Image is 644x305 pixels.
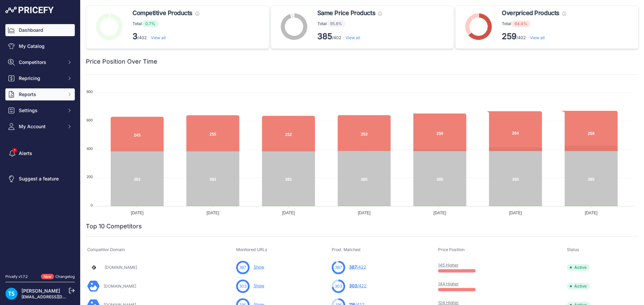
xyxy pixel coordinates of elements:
[207,211,219,215] tspan: [DATE]
[349,283,367,288] a: 303/422
[5,147,75,159] a: Alerts
[91,203,93,207] tspan: 0
[317,8,375,18] span: Same Price Products
[335,264,342,271] span: 387
[254,283,264,288] a: Show
[132,31,138,41] strong: 3
[254,264,264,270] a: Show
[317,31,382,42] p: /402
[5,7,54,13] img: Pricefy Logo
[239,264,246,271] span: 387
[151,35,166,40] a: View all
[5,24,75,36] a: Dashboard
[567,247,579,252] span: Status
[349,264,366,270] a: 387/422
[567,264,590,271] span: Active
[87,90,93,94] tspan: 800
[5,56,75,68] button: Competitors
[236,247,267,252] span: Monitored URLs
[21,294,92,299] a: [EMAIL_ADDRESS][DOMAIN_NAME]
[19,123,63,130] span: My Account
[55,274,75,279] a: Changelog
[132,8,193,18] span: Competitive Products
[358,211,371,215] tspan: [DATE]
[438,247,465,252] span: Price Position
[509,211,522,215] tspan: [DATE]
[131,211,144,215] tspan: [DATE]
[21,288,60,294] a: [PERSON_NAME]
[87,247,125,252] span: Competitor Domain
[5,274,28,280] div: Pricefy v1.7.2
[502,31,566,42] p: /402
[530,35,545,40] a: View all
[502,31,517,41] strong: 259
[87,147,93,151] tspan: 400
[282,211,295,215] tspan: [DATE]
[438,300,459,305] a: 104 Higher
[86,57,157,66] h2: Price Position Over Time
[349,264,357,270] span: 387
[105,265,137,270] a: [DOMAIN_NAME]
[502,20,566,27] p: Total
[335,283,342,289] span: 303
[239,283,247,289] span: 303
[19,75,63,82] span: Repricing
[327,20,345,27] span: 95.8%
[349,283,357,288] span: 303
[5,40,75,52] a: My Catalog
[5,173,75,185] a: Suggest a feature
[567,283,590,290] span: Active
[19,107,63,114] span: Settings
[5,72,75,84] button: Repricing
[19,91,63,98] span: Reports
[142,20,159,27] span: 0.7%
[5,121,75,133] button: My Account
[132,31,199,42] p: /402
[585,211,598,215] tspan: [DATE]
[41,274,54,280] span: New
[438,281,459,286] a: 144 Higher
[332,247,361,252] span: Prod. Matched
[317,31,332,41] strong: 385
[86,222,142,231] h2: Top 10 Competitors
[345,35,360,40] a: View all
[511,20,531,27] span: 64.4%
[87,118,93,122] tspan: 600
[19,59,63,66] span: Competitors
[317,20,382,27] p: Total
[433,211,446,215] tspan: [DATE]
[132,20,199,27] p: Total
[502,8,559,18] span: Overpriced Products
[104,284,136,289] a: [DOMAIN_NAME]
[438,262,459,268] a: 145 Higher
[87,175,93,179] tspan: 200
[5,104,75,117] button: Settings
[5,88,75,100] button: Reports
[5,24,75,266] nav: Sidebar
